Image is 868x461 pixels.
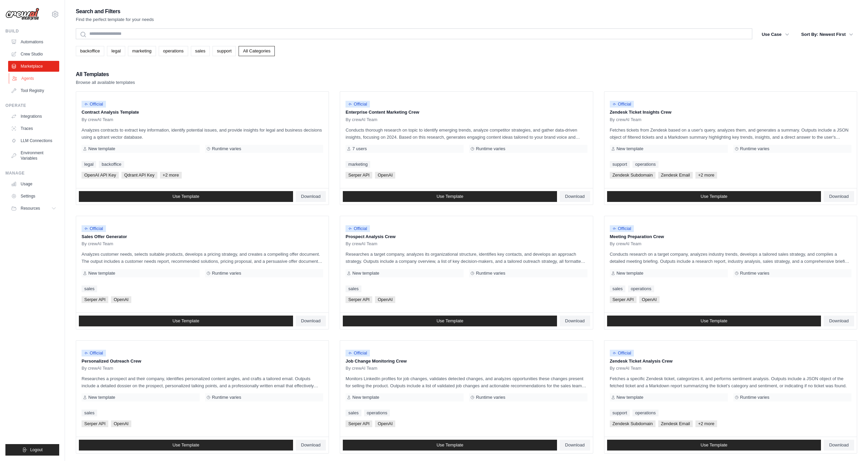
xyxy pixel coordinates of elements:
[343,440,557,451] a: Use Template
[5,170,59,176] div: Manage
[632,161,659,168] a: operations
[829,442,849,448] span: Download
[111,296,131,303] span: OpenAI
[700,194,727,199] span: Use Template
[8,179,59,189] a: Usage
[30,447,43,453] span: Logout
[82,410,97,416] a: sales
[565,194,585,199] span: Download
[346,350,370,356] span: Official
[560,440,590,451] a: Download
[824,440,854,451] a: Download
[82,161,96,168] a: legal
[82,375,323,389] p: Researches a prospect and their company, identifies personalized content angles, and crafts a tai...
[212,146,241,152] span: Runtime varies
[346,251,587,265] p: Researches a target company, analyzes its organizational structure, identifies key contacts, and ...
[8,147,59,164] a: Environment Variables
[5,8,39,21] img: Logo
[8,123,59,134] a: Traces
[88,395,115,400] span: New template
[82,126,323,141] p: Analyzes contracts to extract key information, identify potential issues, and provide insights fo...
[8,49,59,60] a: Crew Studio
[346,109,587,116] p: Enterprise Content Marketing Crew
[610,172,655,179] span: Zendesk Subdomain
[8,37,59,47] a: Automations
[700,442,727,448] span: Use Template
[82,117,113,122] span: By crewAI Team
[740,146,770,152] span: Runtime varies
[610,366,642,371] span: By crewAI Team
[346,296,372,303] span: Serper API
[610,126,851,141] p: Fetches tickets from Zendesk based on a user's query, analyzes them, and generates a summary. Out...
[740,271,770,276] span: Runtime varies
[375,420,395,427] span: OpenAI
[610,410,630,416] a: support
[610,375,851,389] p: Fetches a specific Zendesk ticket, categorizes it, and performs sentiment analysis. Outputs inclu...
[617,146,643,152] span: New template
[88,146,115,152] span: New template
[296,191,326,202] a: Download
[658,420,693,427] span: Zendesk Email
[79,191,293,202] a: Use Template
[610,225,634,232] span: Official
[607,191,821,202] a: Use Template
[343,191,557,202] a: Use Template
[610,420,655,427] span: Zendesk Subdomain
[695,172,717,179] span: +2 more
[610,285,625,292] a: sales
[346,410,361,416] a: sales
[191,46,210,56] a: sales
[346,233,587,240] p: Prospect Analysis Crew
[213,46,236,56] a: support
[82,350,106,356] span: Official
[301,442,321,448] span: Download
[829,318,849,324] span: Download
[346,117,377,122] span: By crewAI Team
[437,194,463,199] span: Use Template
[610,296,637,303] span: Serper API
[610,161,630,168] a: support
[824,191,854,202] a: Download
[9,73,60,84] a: Agents
[76,70,135,79] h2: All Templates
[76,46,104,56] a: backoffice
[76,16,154,23] p: Find the perfect template for your needs
[476,146,505,152] span: Runtime varies
[5,444,59,456] button: Logout
[212,271,241,276] span: Runtime varies
[829,194,849,199] span: Download
[610,251,851,265] p: Conducts research on a target company, analyzes industry trends, develops a tailored sales strate...
[364,410,390,416] a: operations
[8,135,59,146] a: LLM Connections
[82,233,323,240] p: Sales Offer Generator
[99,161,124,168] a: backoffice
[617,271,643,276] span: New template
[607,440,821,451] a: Use Template
[79,440,293,451] a: Use Template
[610,109,851,116] p: Zendesk Ticket Insights Crew
[82,296,108,303] span: Serper API
[8,191,59,202] a: Settings
[82,172,119,179] span: OpenAI API Key
[21,206,40,211] span: Resources
[658,172,693,179] span: Zendesk Email
[82,101,106,108] span: Official
[560,316,590,326] a: Download
[476,271,505,276] span: Runtime varies
[352,146,367,152] span: 7 users
[8,203,59,214] button: Resources
[8,111,59,122] a: Integrations
[695,420,717,427] span: +2 more
[82,366,113,371] span: By crewAI Team
[610,233,851,240] p: Meeting Preparation Crew
[346,366,377,371] span: By crewAI Team
[740,395,770,400] span: Runtime varies
[346,420,372,427] span: Serper API
[82,420,108,427] span: Serper API
[639,296,660,303] span: OpenAI
[82,109,323,116] p: Contract Analysis Template
[82,241,113,247] span: By crewAI Team
[8,61,59,72] a: Marketplace
[76,79,135,86] p: Browse all available templates
[375,296,395,303] span: OpenAI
